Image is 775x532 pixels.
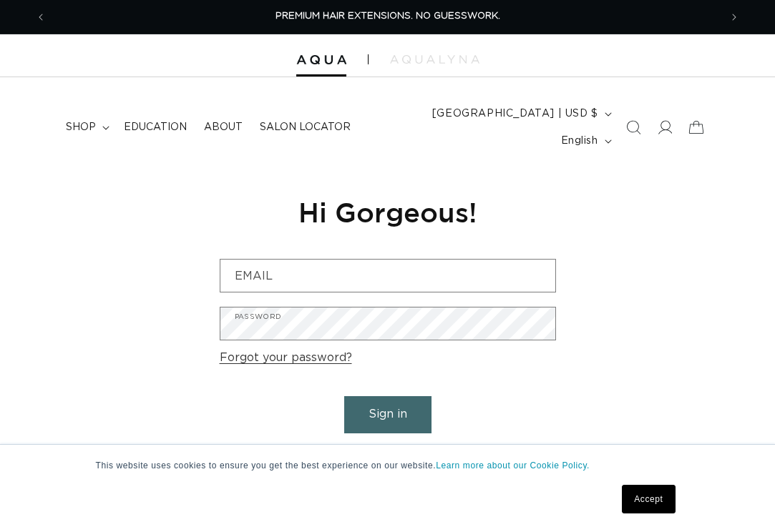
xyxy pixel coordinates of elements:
[260,121,351,134] span: Salon Locator
[115,112,195,142] a: Education
[718,4,750,31] button: Next announcement
[220,348,352,368] a: Forgot your password?
[436,460,590,471] a: Learn more about our Cookie Policy.
[618,112,649,143] summary: Search
[220,194,556,230] h1: Hi Gorgeous!
[432,107,598,122] span: [GEOGRAPHIC_DATA] | USD $
[276,11,500,21] span: PREMIUM HAIR EXTENSIONS. NO GUESSWORK.
[204,121,243,134] span: About
[424,100,618,127] button: [GEOGRAPHIC_DATA] | USD $
[251,112,359,142] a: Salon Locator
[344,396,432,433] button: Sign in
[552,127,618,154] button: English
[25,4,57,31] button: Previous announcement
[195,112,251,142] a: About
[390,55,479,64] img: aqualyna.com
[96,459,680,472] p: This website uses cookies to ensure you get the best experience on our website.
[220,260,555,292] input: Email
[66,121,96,134] span: shop
[622,485,675,513] a: Accept
[124,121,187,134] span: Education
[296,55,346,65] img: Aqua Hair Extensions
[57,112,115,142] summary: shop
[561,134,598,149] span: English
